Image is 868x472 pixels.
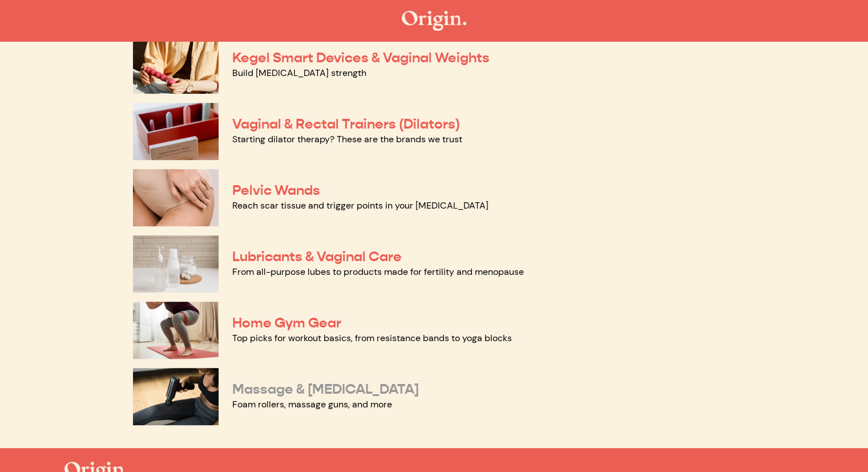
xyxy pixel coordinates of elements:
img: Home Gym Gear [133,302,219,359]
img: Pelvic Wands [133,169,219,226]
a: Massage & [MEDICAL_DATA] [232,381,419,398]
a: Lubricants & Vaginal Care [232,248,402,265]
img: Massage & Myofascial Release [133,368,219,425]
a: Pelvic Wands [232,182,320,199]
a: Build [MEDICAL_DATA] strength [232,67,366,79]
a: Reach scar tissue and trigger points in your [MEDICAL_DATA] [232,199,488,211]
a: Foam rollers, massage guns, and more [232,398,392,410]
img: The Origin Shop [402,11,466,31]
img: Vaginal & Rectal Trainers (Dilators) [133,103,219,160]
img: Lubricants & Vaginal Care [133,235,219,293]
a: Starting dilator therapy? These are the brands we trust [232,133,462,145]
a: Top picks for workout basics, from resistance bands to yoga blocks [232,332,512,344]
a: From all-purpose lubes to products made for fertility and menopause [232,266,524,278]
a: Kegel Smart Devices & Vaginal Weights [232,49,490,66]
a: Vaginal & Rectal Trainers (Dilators) [232,115,460,133]
a: Home Gym Gear [232,314,341,331]
img: Kegel Smart Devices & Vaginal Weights [133,37,219,94]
